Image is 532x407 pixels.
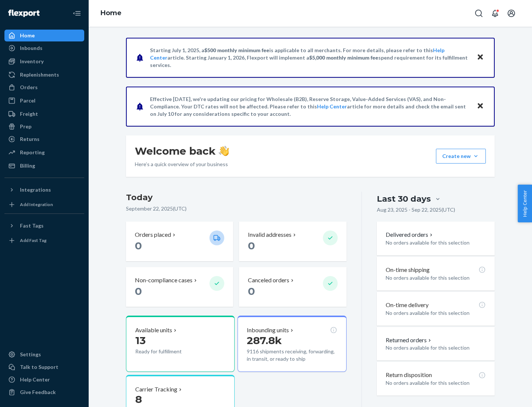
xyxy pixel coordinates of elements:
[4,386,84,398] button: Give Feedback
[4,374,84,386] a: Help Center
[317,103,347,110] a: Help Center
[20,186,51,194] div: Integrations
[126,205,347,212] p: September 22, 2025 ( UTC )
[4,147,84,158] a: Reporting
[4,349,84,360] a: Settings
[4,199,84,211] a: Add Integration
[100,9,122,17] a: Home
[309,54,378,61] span: $5,000 monthly minimum fee
[4,235,84,246] a: Add Fast Tag
[377,193,431,205] div: Last 30 days
[126,222,233,261] button: Orders placed 0
[4,108,84,120] a: Freight
[135,239,142,252] span: 0
[4,95,84,107] a: Parcel
[239,222,346,261] button: Invalid addresses 0
[20,201,53,208] div: Add Integration
[386,336,433,344] button: Returned orders
[135,276,192,285] p: Non-compliance cases
[20,363,58,371] div: Talk to Support
[20,44,42,52] div: Inbounds
[386,266,430,274] p: On-time shipping
[386,371,432,379] p: Return disposition
[386,239,486,246] p: No orders available for this selection
[135,385,177,394] p: Carrier Tracking
[135,161,229,168] p: Here’s a quick overview of your business
[4,184,84,196] button: Integrations
[20,84,38,91] div: Orders
[488,6,502,21] button: Open notifications
[518,185,532,222] button: Help Center
[248,285,255,297] span: 0
[20,222,44,229] div: Fast Tags
[150,95,470,118] p: Effective [DATE], we're updating our pricing for Wholesale (B2B), Reserve Storage, Value-Added Se...
[471,6,486,21] button: Open Search Box
[135,285,142,297] span: 0
[20,97,35,104] div: Parcel
[248,276,289,285] p: Canceled orders
[4,220,84,232] button: Fast Tags
[20,149,45,156] div: Reporting
[4,55,84,67] a: Inventory
[247,334,282,347] span: 287.8k
[4,30,84,41] a: Home
[4,81,84,93] a: Orders
[238,316,346,372] button: Inbounding units287.8k9116 shipments receiving, forwarding, in transit, or ready to ship
[386,231,434,239] button: Delivered orders
[20,388,56,396] div: Give Feedback
[135,393,142,406] span: 8
[248,231,291,239] p: Invalid addresses
[4,133,84,145] a: Returns
[20,58,44,65] div: Inventory
[386,274,486,282] p: No orders available for this selection
[8,10,40,17] img: Flexport logo
[504,6,519,21] button: Open account menu
[239,267,346,307] button: Canceled orders 0
[150,47,470,69] p: Starting July 1, 2025, a is applicable to all merchants. For more details, please refer to this a...
[204,47,269,53] span: $500 monthly minimum fee
[135,334,146,347] span: 13
[135,144,229,158] h1: Welcome back
[386,379,486,387] p: No orders available for this selection
[4,361,84,373] a: Talk to Support
[475,52,485,63] button: Close
[386,301,429,309] p: On-time delivery
[20,32,35,39] div: Home
[20,351,41,358] div: Settings
[386,309,486,317] p: No orders available for this selection
[135,231,171,239] p: Orders placed
[20,237,47,243] div: Add Fast Tag
[4,160,84,172] a: Billing
[4,69,84,81] a: Replenishments
[20,376,50,383] div: Help Center
[436,149,486,164] button: Create new
[4,42,84,54] a: Inbounds
[135,348,204,355] p: Ready for fulfillment
[69,6,84,21] button: Close Navigation
[247,326,289,334] p: Inbounding units
[20,162,35,169] div: Billing
[4,121,84,132] a: Prep
[219,146,229,156] img: hand-wave emoji
[126,267,233,307] button: Non-compliance cases 0
[126,316,235,372] button: Available units13Ready for fulfillment
[126,192,347,203] h3: Today
[135,326,172,334] p: Available units
[247,348,337,363] p: 9116 shipments receiving, forwarding, in transit, or ready to ship
[95,3,127,24] ol: breadcrumbs
[248,239,255,252] span: 0
[20,135,40,143] div: Returns
[20,110,38,118] div: Freight
[386,344,486,351] p: No orders available for this selection
[20,71,59,78] div: Replenishments
[377,206,455,213] p: Aug 23, 2025 - Sep 22, 2025 ( UTC )
[475,101,485,112] button: Close
[20,123,31,130] div: Prep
